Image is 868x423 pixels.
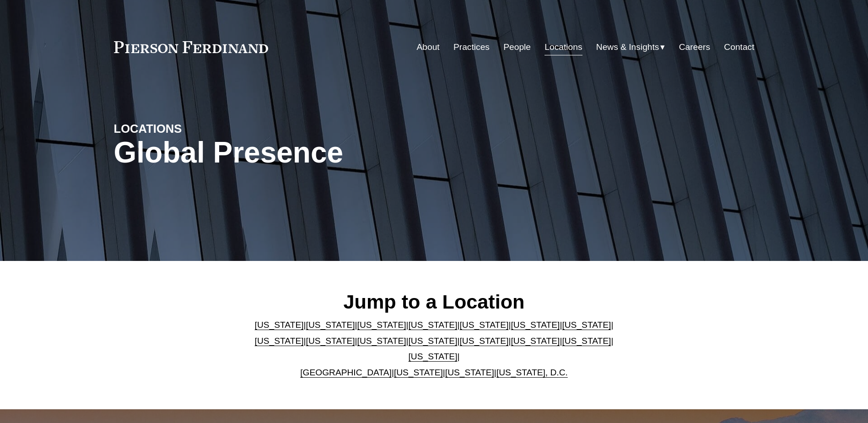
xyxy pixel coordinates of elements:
a: About [417,38,440,56]
a: [US_STATE] [306,336,355,346]
a: Locations [545,38,582,56]
a: Practices [453,38,490,56]
h2: Jump to a Location [247,290,621,314]
a: [US_STATE] [357,320,406,330]
a: [US_STATE] [445,368,494,377]
a: [US_STATE] [409,320,458,330]
a: People [503,38,531,56]
a: [US_STATE] [562,336,611,346]
a: folder dropdown [596,38,665,56]
h1: Global Presence [114,136,541,169]
a: [US_STATE] [511,320,560,330]
a: [US_STATE] [255,320,304,330]
a: Careers [679,38,710,56]
a: [US_STATE] [255,336,304,346]
a: [US_STATE] [459,336,508,346]
a: [US_STATE] [409,352,458,361]
a: [US_STATE], D.C. [496,368,568,377]
a: Contact [724,38,754,56]
p: | | | | | | | | | | | | | | | | | | [247,317,621,380]
span: News & Insights [596,39,659,55]
a: [US_STATE] [306,320,355,330]
a: [US_STATE] [409,336,458,346]
a: [US_STATE] [357,336,406,346]
a: [US_STATE] [459,320,508,330]
a: [US_STATE] [511,336,560,346]
a: [US_STATE] [394,368,443,377]
a: [US_STATE] [562,320,611,330]
h4: LOCATIONS [114,121,274,136]
a: [GEOGRAPHIC_DATA] [300,368,392,377]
